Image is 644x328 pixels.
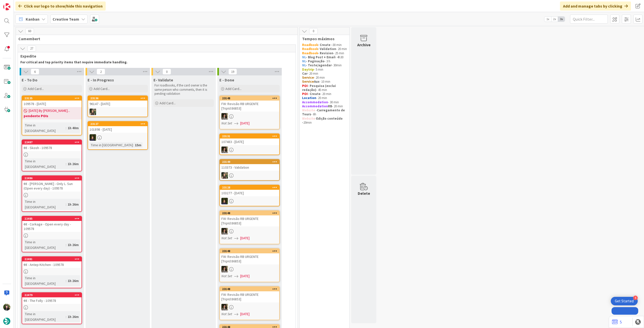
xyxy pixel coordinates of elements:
div: Time in [GEOGRAPHIC_DATA] [24,275,66,286]
div: 22486€€ - [PERSON_NAME] - Only L. Sun (Open every day) - 109578 [22,176,82,192]
div: MC [88,134,147,141]
div: MS [220,113,279,120]
div: 22487 [22,140,82,145]
div: 103277 - [DATE] [220,190,279,196]
p: - 25 min [302,51,347,55]
p: - 3 h [302,59,347,63]
strong: Daytrip [302,67,314,72]
a: 22485€€ - Corkage - Open every day - 109578Time in [GEOGRAPHIC_DATA]:1h 26m [22,216,82,252]
span: 2x [551,17,558,22]
div: 23149 [220,160,279,164]
div: 22481 [24,257,82,261]
div: 23148 [220,249,279,253]
a: 22486€€ - [PERSON_NAME] - Only L. Sun (Open every day) - 109578Time in [GEOGRAPHIC_DATA]:1h 26m [22,175,82,212]
div: Delete [358,190,370,196]
strong: - Paginação [306,59,325,63]
a: 23127101898 - [DATE]MCTime in [GEOGRAPHIC_DATA]:15m [88,121,148,150]
strong: Accommodation [302,104,328,108]
a: 23148FW: Revisão RB URGENTE [TripId:86853]MSNot Set[DATE] [219,248,280,282]
strong: Website [302,116,315,121]
div: Time in [GEOGRAPHIC_DATA] [24,239,66,250]
div: 23148 [220,96,279,101]
img: MS [221,228,228,235]
div: Time in [GEOGRAPHIC_DATA] [24,311,66,322]
img: MS [221,304,228,310]
div: 23127 [90,122,147,126]
p: - 10 min [302,80,347,84]
p: - - 6h [302,108,347,117]
img: MC [221,198,228,204]
div: FW: Revisão RB URGENTE [TripId:86853] [220,101,279,112]
span: [DATE] [240,311,250,317]
img: IG [90,109,96,115]
div: 22485€€ - Corkage - Open every day - 109578 [22,216,82,232]
i: Not Set [221,121,232,125]
a: 23148FW: Revisão RB URGENTE [TripId:86853]MSNot Set[DATE] [219,210,280,244]
div: 22479 [24,293,82,297]
img: MS [221,266,228,272]
div: 22487€€ - Skosh - 109578 [22,140,82,151]
p: - 20 min [302,96,347,100]
strong: Car [302,71,307,76]
p: - 20 min [302,92,347,96]
strong: Roadbook [302,47,318,51]
a: 23148FW: Revisão RB URGENTE [TripId:86853]MSNot Set[DATE] [219,96,280,129]
div: 23149110373 - Validation [220,160,279,171]
p: 30 min [302,43,347,47]
span: Camembert [18,36,291,41]
p: - 4h30 [302,55,347,59]
span: Add Card... [159,101,176,105]
div: 2313696147 - [DATE] [88,96,147,107]
span: 3x [558,17,565,22]
strong: NL [302,59,306,63]
div: 23128 [220,185,279,190]
a: 22481€€ - Antep Kitchen - 109578Time in [GEOGRAPHIC_DATA]:1h 26m [22,256,82,288]
img: Visit kanbanzone.com [3,3,10,10]
div: €€ - [PERSON_NAME] - Only L. Sun (Open every day) - 109578 [22,180,82,192]
span: E - In Progress [88,77,114,82]
div: €€ - Antep Kitchen - 109578 [22,261,82,268]
span: E- Validate [153,77,173,82]
img: avatar [3,318,10,325]
p: - 20min [302,117,347,125]
div: 23136 [90,97,147,100]
strong: Roadbook [302,51,318,55]
p: - 20 min [302,72,347,76]
div: 23127 [88,122,147,126]
div: 110373 - Validation [220,164,279,171]
div: IG [88,109,147,115]
span: 19 [228,69,237,75]
a: 23149110373 - ValidationIG [219,159,280,181]
strong: Aux [314,79,319,84]
span: : [66,161,66,167]
span: Add Card... [94,86,110,91]
div: 23148 [222,287,279,291]
a: 23148FW: Revisão RB URGENTE [TripId:86853]MSNot Set[DATE] [219,286,280,320]
a: 22487€€ - Skosh - 109578Time in [GEOGRAPHIC_DATA]:1h 26m [22,139,82,171]
div: 23148 [222,97,279,100]
strong: - Create [308,92,320,96]
div: Time in [GEOGRAPHIC_DATA] [90,142,133,148]
div: 15m [134,142,143,148]
div: 22487 [24,140,82,144]
div: 1h 26m [66,242,80,248]
div: Click our logo to show/hide this navigation [15,2,106,11]
span: [DATE] [240,236,250,241]
div: 22485 [22,216,82,221]
div: FW: Revisão RB URGENTE [TripId:86853] [220,215,279,226]
div: €€ - Corkage - Open every day - 109578 [22,221,82,232]
strong: Service [302,79,314,84]
strong: NL [302,55,306,59]
strong: POI [302,92,308,96]
img: MS [221,147,228,153]
div: €€ - Skosh - 109578 [22,145,82,151]
div: €€ - The Folly - 109578 [22,297,82,304]
div: 101898 - [DATE] [88,126,147,133]
strong: Website [302,108,315,112]
b: Creative Team [53,17,79,22]
span: 27 [27,45,36,52]
div: MS [220,266,279,272]
strong: Edição conteúdo - [302,116,343,125]
div: MC [220,198,279,204]
img: IG [221,172,228,179]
